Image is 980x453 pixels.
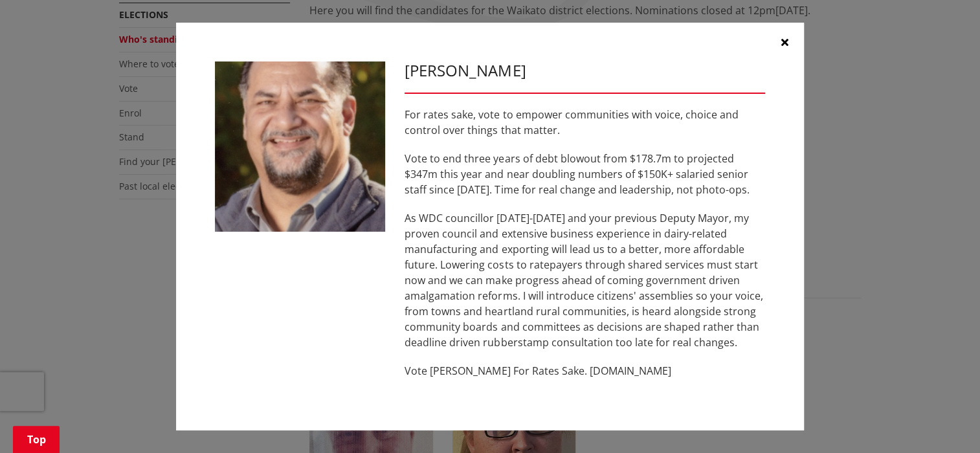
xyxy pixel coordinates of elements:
h3: [PERSON_NAME] [405,61,765,80]
img: WO-M__BECH_A__EWN4j [215,61,385,232]
iframe: Messenger Launcher [920,399,967,445]
p: Vote to end three years of debt blowout from $178.7m to projected $347m this year and near doubli... [405,151,765,197]
p: For rates sake, vote to empower communities with voice, choice and control over things that matter. [405,107,765,138]
p: Vote [PERSON_NAME] For Rates Sake. [DOMAIN_NAME] [405,363,765,379]
a: Top [13,426,60,453]
p: As WDC councillor [DATE]-[DATE] and your previous Deputy Mayor, my proven council and extensive b... [405,210,765,350]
